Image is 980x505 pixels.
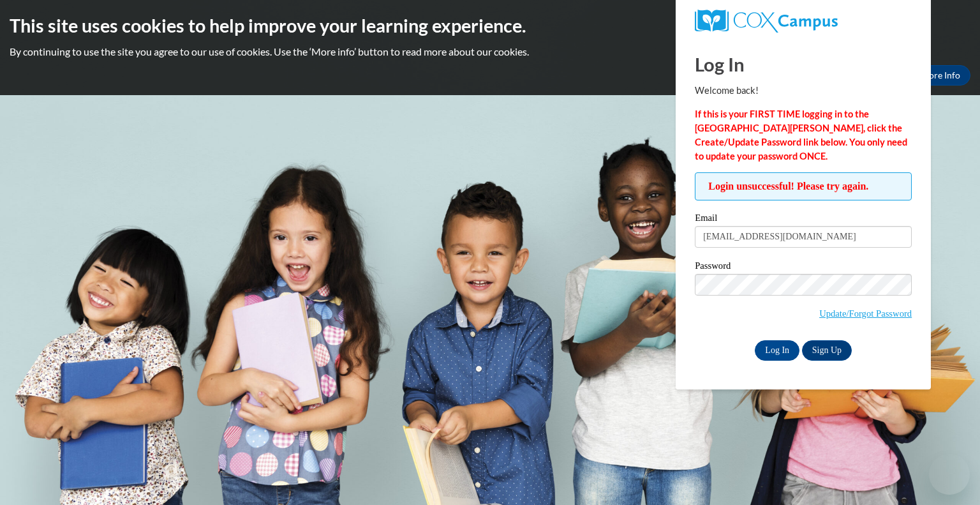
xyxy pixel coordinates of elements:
a: COX Campus [695,10,912,33]
a: More Info [910,65,970,86]
a: Sign Up [802,340,852,361]
p: By continuing to use the site you agree to our use of cookies. Use the ‘More info’ button to read... [10,45,970,59]
iframe: Button to launch messaging window [929,454,970,495]
span: Login unsuccessful! Please try again. [695,172,912,200]
img: COX Campus [695,10,838,33]
label: Password [695,261,912,274]
p: Welcome back! [695,84,912,98]
a: Update/Forgot Password [819,308,912,319]
input: Log In [755,340,799,361]
strong: If this is your FIRST TIME logging in to the [GEOGRAPHIC_DATA][PERSON_NAME], click the Create/Upd... [695,109,907,162]
label: Email [695,213,912,226]
h2: This site uses cookies to help improve your learning experience. [10,13,970,38]
h1: Log In [695,51,912,77]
